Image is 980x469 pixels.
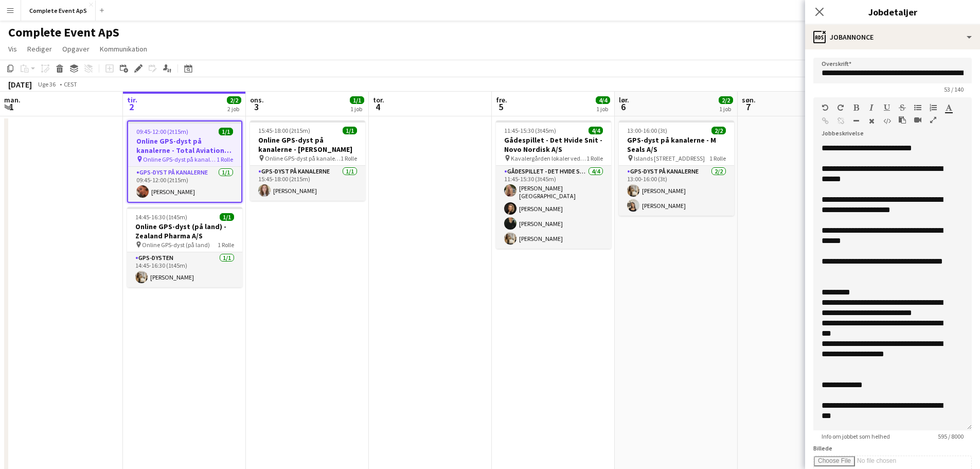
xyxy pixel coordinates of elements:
[899,103,906,112] button: Gennemstreget
[8,25,119,40] h1: Complete Event ApS
[250,95,264,105] span: ons.
[23,42,56,56] a: Rediger
[496,95,507,105] span: fre.
[265,154,341,162] span: Online GPS-dyst på kanalerne
[805,25,980,49] div: Jobannonce
[219,128,233,135] span: 1/1
[822,103,829,112] button: Fortryd
[128,136,241,155] h3: Online GPS-dyst på kanalerne - Total Aviation Ltd A/S
[343,127,357,134] span: 1/1
[852,117,860,125] button: Vandret linje
[945,103,952,112] button: Tekstfarve
[127,120,242,203] app-job-card: 09:45-12:00 (2t15m)1/1Online GPS-dyst på kanalerne - Total Aviation Ltd A/S Online GPS-dyst på ka...
[634,154,705,162] span: Islands [STREET_ADDRESS]
[719,105,733,113] div: 1 job
[4,42,21,56] a: Vis
[227,96,241,104] span: 2/2
[34,80,60,88] span: Uge 36
[250,120,365,201] app-job-card: 15:45-18:00 (2t15m)1/1Online GPS-dyst på kanalerne - [PERSON_NAME] Online GPS-dyst på kanalerne1 ...
[930,116,937,124] button: Fuld skærm
[227,105,241,113] div: 2 job
[619,135,734,154] h3: GPS-dyst på kanalerne - M Seals A/S
[740,101,756,113] span: 7
[128,167,241,202] app-card-role: GPS-dyst på kanalerne1/109:45-12:00 (2t15m)[PERSON_NAME]
[127,222,242,240] h3: Online GPS-dyst (på land) - Zealand Pharma A/S
[127,95,137,105] span: tir.
[496,120,611,249] app-job-card: 11:45-15:30 (3t45m)4/4Gådespillet - Det Hvide Snit - Novo Nordisk A/S Kavalergården lokaler ved s...
[813,432,898,440] span: Info om jobbet som helhed
[930,103,937,112] button: Ordnet liste
[127,252,242,287] app-card-role: GPS-dysten1/114:45-16:30 (1t45m)[PERSON_NAME]
[8,79,32,90] div: [DATE]
[126,101,137,113] span: 2
[143,155,217,163] span: Online GPS-dyst på kanalerne
[258,127,310,134] span: 15:45-18:00 (2t15m)
[711,127,726,134] span: 2/2
[899,116,906,124] button: Sæt ind som almindelig tekst
[914,116,921,124] button: Indsæt video
[64,80,77,88] div: CEST
[868,117,875,125] button: Ryd formatering
[142,241,210,249] span: Online GPS-dyst (på land)
[27,44,52,54] span: Rediger
[100,44,147,54] span: Kommunikation
[3,101,21,113] span: 1
[596,105,610,113] div: 1 job
[883,117,890,125] button: HTML-kode
[617,101,629,113] span: 6
[371,101,384,113] span: 4
[136,128,188,135] span: 09:45-12:00 (2t15m)
[596,96,610,104] span: 4/4
[250,166,365,201] app-card-role: GPS-dyst på kanalerne1/115:45-18:00 (2t15m)[PERSON_NAME]
[496,135,611,154] h3: Gådespillet - Det Hvide Snit - Novo Nordisk A/S
[373,95,384,105] span: tor.
[586,154,603,162] span: 1 Rolle
[218,241,234,249] span: 1 Rolle
[248,101,264,113] span: 3
[96,42,151,56] a: Kommunikation
[852,103,860,112] button: Fed
[250,135,365,154] h3: Online GPS-dyst på kanalerne - [PERSON_NAME]
[341,154,357,162] span: 1 Rolle
[627,127,667,134] span: 13:00-16:00 (3t)
[619,166,734,216] app-card-role: GPS-dyst på kanalerne2/213:00-16:00 (3t)[PERSON_NAME][PERSON_NAME]
[135,213,187,221] span: 14:45-16:30 (1t45m)
[742,95,756,105] span: søn.
[8,44,17,54] span: Vis
[805,5,980,19] h3: Jobdetaljer
[217,155,233,163] span: 1 Rolle
[127,207,242,287] app-job-card: 14:45-16:30 (1t45m)1/1Online GPS-dyst (på land) - Zealand Pharma A/S Online GPS-dyst (på land)1 R...
[837,103,844,112] button: Gentag
[350,105,364,113] div: 1 job
[936,85,972,93] span: 53 / 140
[220,213,234,221] span: 1/1
[914,103,921,112] button: Uordnet liste
[709,154,726,162] span: 1 Rolle
[883,103,890,112] button: Understregning
[868,103,875,112] button: Kursiv
[619,120,734,216] app-job-card: 13:00-16:00 (3t)2/2GPS-dyst på kanalerne - M Seals A/S Islands [STREET_ADDRESS]1 RolleGPS-dyst på...
[930,432,972,440] span: 595 / 8000
[21,1,96,21] button: Complete Event ApS
[511,154,586,162] span: Kavalergården lokaler ved siden af slottet
[4,95,21,105] span: man.
[496,166,611,249] app-card-role: Gådespillet - Det Hvide Snit4/411:45-15:30 (3t45m)[PERSON_NAME][GEOGRAPHIC_DATA][PERSON_NAME][PER...
[350,96,364,104] span: 1/1
[58,42,94,56] a: Opgaver
[494,101,507,113] span: 5
[619,95,629,105] span: lør.
[719,96,733,104] span: 2/2
[62,44,90,54] span: Opgaver
[504,127,556,134] span: 11:45-15:30 (3t45m)
[589,127,603,134] span: 4/4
